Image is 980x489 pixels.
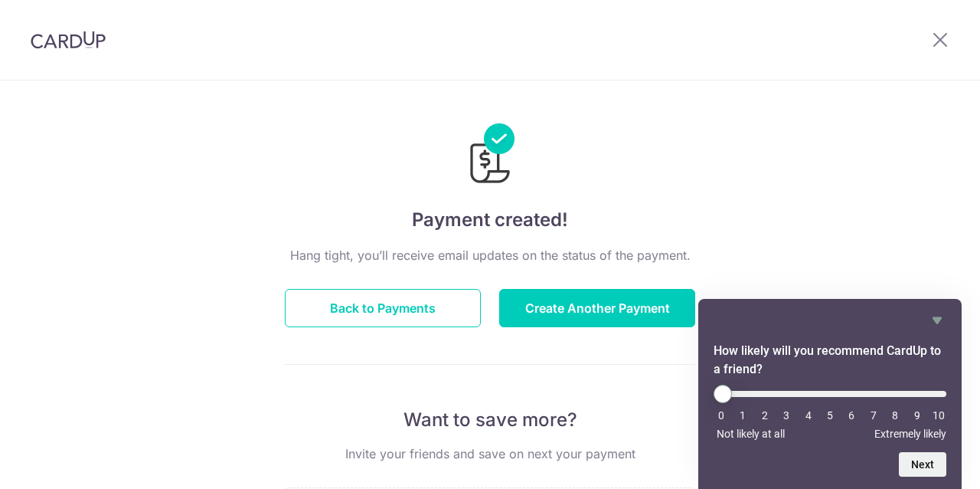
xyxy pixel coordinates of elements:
button: Next question [899,452,946,477]
div: How likely will you recommend CardUp to a friend? Select an option from 0 to 10, with 0 being Not... [714,311,946,477]
li: 8 [887,409,903,422]
h4: Payment created! [285,206,695,234]
li: 6 [844,409,859,422]
li: 9 [910,409,925,422]
span: Not likely at all [717,428,785,440]
span: Extremely likely [874,428,946,440]
button: Back to Payments [285,289,481,327]
li: 10 [931,409,946,422]
button: Hide survey [928,311,946,330]
button: Create Another Payment [499,289,695,327]
li: 5 [822,409,838,422]
li: 0 [714,409,729,422]
li: 1 [735,409,750,422]
img: Payments [465,123,514,188]
img: CardUp [31,31,106,49]
li: 7 [866,409,881,422]
h2: How likely will you recommend CardUp to a friend? Select an option from 0 to 10, with 0 being Not... [714,342,946,379]
p: Want to save more? [285,408,695,432]
li: 3 [779,409,794,422]
p: Hang tight, you’ll receive email updates on the status of the payment. [285,246,695,264]
li: 2 [757,409,773,422]
p: Invite your friends and save on next your payment [285,445,695,463]
li: 4 [801,409,816,422]
div: How likely will you recommend CardUp to a friend? Select an option from 0 to 10, with 0 being Not... [714,385,946,440]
